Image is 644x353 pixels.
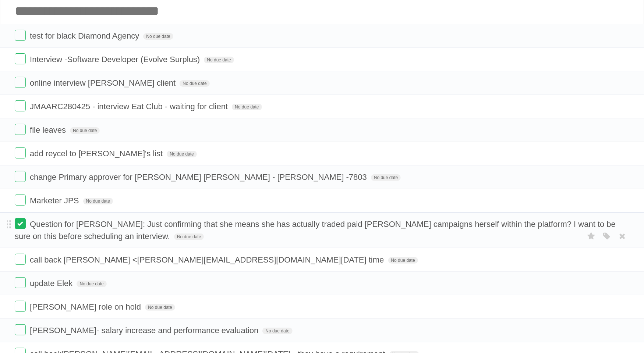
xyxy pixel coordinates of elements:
span: No due date [232,104,262,110]
span: No due date [204,57,234,63]
span: No due date [180,80,209,87]
span: Marketer JPS [30,196,81,205]
span: No due date [174,233,204,240]
span: No due date [167,151,197,157]
label: Done [15,147,26,158]
span: No due date [262,328,292,334]
span: call back [PERSON_NAME] < [PERSON_NAME][EMAIL_ADDRESS][DOMAIN_NAME] [DATE] time [30,255,386,264]
span: No due date [70,127,100,134]
span: [PERSON_NAME] role on hold [30,302,143,311]
span: No due date [83,198,113,204]
label: Done [15,254,26,265]
label: Done [15,124,26,135]
label: Done [15,301,26,312]
label: Star task [584,230,598,242]
span: No due date [388,257,418,264]
span: online interview [PERSON_NAME] client [30,78,177,88]
span: No due date [145,304,175,311]
span: change Primary approver for [PERSON_NAME] [PERSON_NAME] - [PERSON_NAME] -7803 [30,172,369,182]
span: JMAARC280425 - interview Eat Club - waiting for client [30,102,230,111]
label: Done [15,324,26,335]
label: Done [15,277,26,288]
label: Done [15,30,26,41]
span: test for black Diamond Agency [30,31,141,40]
label: Done [15,77,26,88]
label: Done [15,100,26,111]
span: [PERSON_NAME]- salary increase and performance evaluation [30,326,260,335]
span: Question for [PERSON_NAME]: Just confirming that she means she has actually traded paid [PERSON_N... [15,220,616,241]
label: Done [15,195,26,206]
label: Done [15,218,26,229]
span: update Elek [30,279,74,288]
span: No due date [77,281,106,287]
label: Done [15,53,26,64]
label: Done [15,171,26,182]
span: No due date [143,33,173,40]
span: Interview -Software Developer (Evolve Surplus) [30,55,202,64]
span: No due date [371,174,401,181]
span: file leaves [30,125,68,135]
span: add reycel to [PERSON_NAME]'s list [30,149,164,158]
